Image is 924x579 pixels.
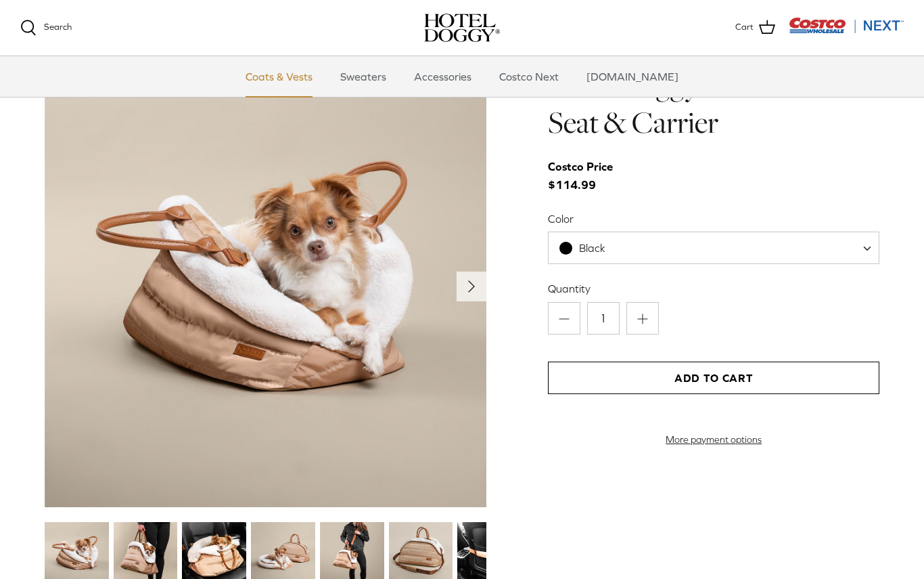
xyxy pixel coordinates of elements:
span: Black [579,242,605,254]
div: Costco Price [548,158,613,176]
h1: Hotel Doggy Deluxe Car Seat & Carrier [548,65,879,142]
a: Costco Next [487,56,571,97]
a: [DOMAIN_NAME] [574,56,691,97]
a: Sweaters [328,56,398,97]
button: Add to Cart [548,362,879,394]
a: Accessories [402,56,484,97]
a: Coats & Vests [233,56,325,97]
img: hoteldoggycom [424,14,500,42]
button: Next [457,272,486,301]
a: More payment options [548,434,879,446]
a: Search [20,20,72,36]
label: Quantity [548,281,879,296]
label: Color [548,211,879,226]
span: Black [548,232,879,264]
span: $114.99 [548,158,626,194]
img: Costco Next [789,17,904,34]
a: Cart [735,19,775,37]
span: Cart [735,20,754,35]
input: Quantity [587,302,620,335]
a: hoteldoggy.com hoteldoggycom [424,14,500,42]
a: Visit Costco Next [789,26,904,36]
span: Black [549,241,632,255]
span: Search [44,22,72,32]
